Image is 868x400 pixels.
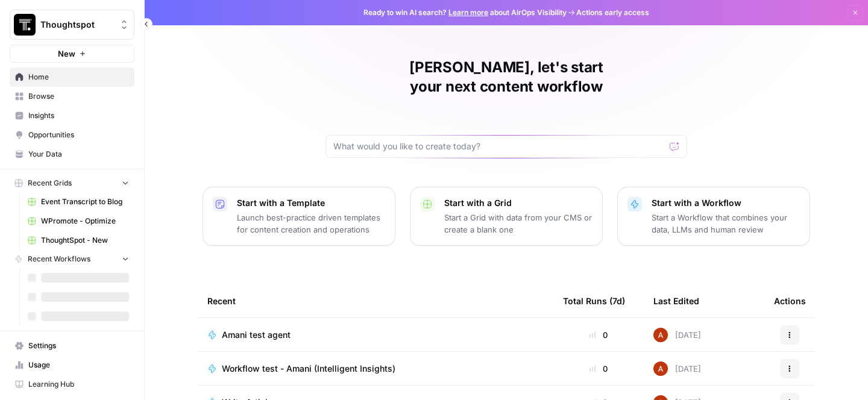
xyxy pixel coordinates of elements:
p: Start with a Grid [444,197,593,209]
span: Recent Grids [28,178,72,189]
a: Settings [10,336,134,355]
span: Settings [28,340,129,351]
a: Learning Hub [10,375,134,394]
a: WPromote - Optimize [22,211,134,231]
span: Insights [28,110,129,121]
p: Start a Workflow that combines your data, LLMs and human review [652,211,800,236]
img: vrq4y4cr1c7o18g7bic8abpwgxlg [653,361,668,376]
p: Start with a Workflow [652,197,800,209]
span: Your Data [28,149,129,160]
a: Workflow test - Amani (Intelligent Insights) [207,363,544,375]
button: Recent Grids [10,174,134,192]
div: 0 [563,363,634,375]
span: Event Transcript to Blog [41,196,129,207]
div: [DATE] [653,361,701,376]
div: Last Edited [653,284,699,317]
span: New [58,48,75,60]
img: Thoughtspot Logo [14,14,36,36]
span: Workflow test - Amani (Intelligent Insights) [222,363,395,375]
span: Learning Hub [28,379,129,390]
span: WPromote - Optimize [41,216,129,227]
span: Actions early access [576,7,649,18]
p: Launch best-practice driven templates for content creation and operations [237,211,385,236]
span: ThoughtSpot - New [41,235,129,246]
a: Amani test agent [207,329,544,341]
a: Your Data [10,145,134,164]
button: Start with a TemplateLaunch best-practice driven templates for content creation and operations [203,187,395,246]
a: Home [10,67,134,87]
div: 0 [563,329,634,341]
span: Opportunities [28,130,129,140]
button: Start with a GridStart a Grid with data from your CMS or create a blank one [410,187,603,246]
a: Event Transcript to Blog [22,192,134,211]
span: Usage [28,360,129,370]
button: Workspace: Thoughtspot [10,10,134,40]
span: Home [28,72,129,83]
a: Browse [10,87,134,106]
a: Learn more [448,8,488,17]
div: [DATE] [653,328,701,342]
img: vrq4y4cr1c7o18g7bic8abpwgxlg [653,328,668,342]
span: Ready to win AI search? about AirOps Visibility [363,7,567,18]
p: Start with a Template [237,197,385,209]
a: Opportunities [10,125,134,145]
div: Total Runs (7d) [563,284,625,317]
button: New [10,45,134,63]
a: ThoughtSpot - New [22,231,134,250]
div: Actions [774,284,806,317]
button: Recent Workflows [10,250,134,268]
p: Start a Grid with data from your CMS or create a blank one [444,211,593,236]
input: What would you like to create today? [333,140,665,152]
span: Recent Workflows [28,254,90,264]
span: Amani test agent [222,329,291,341]
h1: [PERSON_NAME], let's start your next content workflow [325,58,687,96]
span: Browse [28,91,129,102]
button: Start with a WorkflowStart a Workflow that combines your data, LLMs and human review [617,187,810,246]
div: Recent [207,284,544,317]
a: Usage [10,355,134,375]
span: Thoughtspot [40,19,113,31]
a: Insights [10,106,134,125]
